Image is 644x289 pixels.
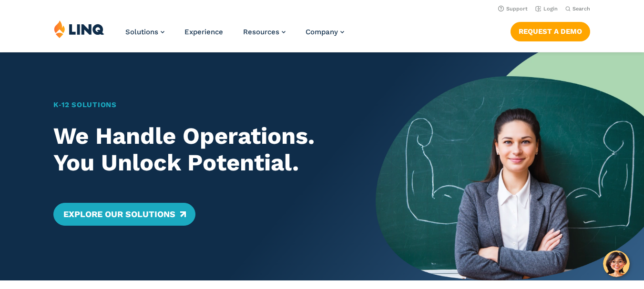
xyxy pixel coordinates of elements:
[376,52,644,280] img: Home Banner
[498,6,528,12] a: Support
[53,203,195,226] a: Explore Our Solutions
[125,28,158,36] span: Solutions
[53,100,349,110] h1: K‑12 Solutions
[306,28,338,36] span: Company
[603,250,630,277] button: Hello, have a question? Let’s chat.
[511,20,590,41] nav: Button Navigation
[565,5,590,12] button: Open Search Bar
[572,6,590,12] span: Search
[54,20,104,38] img: LINQ | K‑12 Software
[125,20,344,51] nav: Primary Navigation
[243,28,286,36] a: Resources
[306,28,344,36] a: Company
[125,28,164,36] a: Solutions
[535,6,558,12] a: Login
[53,123,349,176] h2: We Handle Operations. You Unlock Potential.
[243,28,279,36] span: Resources
[184,28,223,36] a: Experience
[511,22,590,41] a: Request a Demo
